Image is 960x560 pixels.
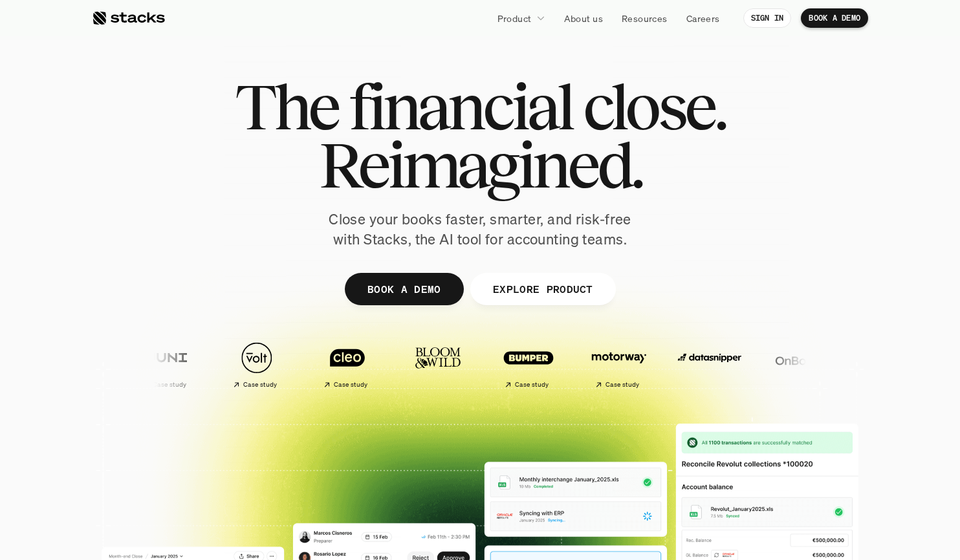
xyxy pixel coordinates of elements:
p: BOOK A DEMO [809,14,860,23]
p: Product [497,12,532,25]
p: EXPLORE PRODUCT [492,279,593,298]
a: Case study [403,335,487,394]
p: Close your books faster, smarter, and risk-free with Stacks, the AI tool for accounting teams. [318,210,642,250]
span: The [235,78,338,136]
a: About us [556,6,611,30]
p: BOOK A DEMO [367,279,441,298]
p: SIGN IN [751,14,784,23]
a: BOOK A DEMO [801,8,868,28]
h2: Case study [431,381,466,389]
span: Reimagined. [319,136,642,194]
a: EXPLORE PRODUCT [470,273,615,305]
a: Case study [222,335,306,394]
span: financial [349,78,572,136]
a: Careers [679,6,728,30]
p: Resources [622,12,668,25]
a: BOOK A DEMO [345,273,464,305]
a: Case study [494,335,578,394]
p: About us [564,12,603,25]
a: Case study [131,335,215,394]
span: close. [583,78,725,136]
h2: Case study [522,381,556,389]
a: Resources [614,6,675,30]
p: Careers [686,12,720,25]
h2: Case study [250,381,285,389]
a: SIGN IN [743,8,792,28]
h2: Case study [160,381,194,389]
a: Privacy Policy [153,299,210,308]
